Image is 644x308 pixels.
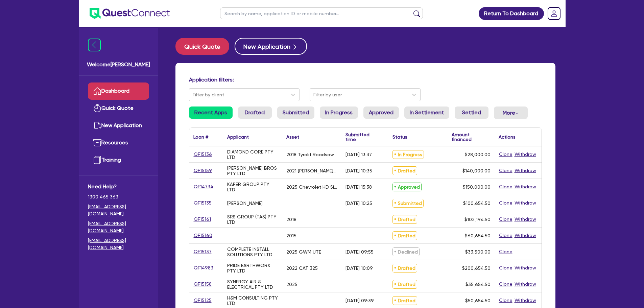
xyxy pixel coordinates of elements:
div: Asset [286,135,299,139]
span: Submitted [392,199,424,208]
div: [DATE] 10:25 [345,200,372,206]
div: [DATE] 09:39 [345,298,374,303]
span: In Progress [392,150,424,159]
a: QF15136 [193,150,212,158]
button: Dropdown toggle [494,106,528,119]
span: $50,654.50 [465,298,491,303]
span: $28,000.00 [465,152,491,157]
a: QF15135 [193,199,212,207]
div: 2018 [286,217,296,222]
button: Clone [499,280,513,288]
span: Drafted [392,264,417,273]
span: $60,654.50 [465,233,491,238]
button: Withdraw [514,264,536,272]
button: Clone [499,264,513,272]
button: Withdraw [514,297,536,304]
div: COMPLETE INSTALL SOLUTIONS PTY LTD [227,246,278,257]
a: Submitted [277,106,314,119]
span: Drafted [392,215,417,224]
button: Clone [499,215,513,223]
div: 2018 Tyrolit Roadsaw [286,152,334,157]
a: In Settlement [404,106,449,119]
div: SYNERGY AIR & ELECTRICAL PTY LTD [227,279,278,290]
div: Submitted time [345,132,378,142]
button: Withdraw [514,183,536,191]
div: [DATE] 10:35 [345,168,372,173]
img: resources [93,139,101,147]
button: Clone [499,167,513,174]
img: quick-quote [93,104,101,112]
span: $140,000.00 [462,168,491,173]
span: 1300 465 363 [88,193,149,200]
button: Withdraw [514,150,536,158]
span: $150,000.00 [463,184,491,190]
span: Welcome [PERSON_NAME] [87,61,150,69]
div: [PERSON_NAME] [227,200,263,206]
a: [EMAIL_ADDRESS][DOMAIN_NAME] [88,237,149,251]
a: Quick Quote [88,100,149,117]
button: Clone [499,232,513,239]
span: Approved [392,183,422,191]
span: $33,500.00 [465,249,491,255]
div: 2025 [286,282,297,287]
div: [PERSON_NAME] BROS PTY LTD [227,165,278,176]
div: 2021 [PERSON_NAME] Actors 2658 [286,168,337,173]
button: Withdraw [514,215,536,223]
a: Resources [88,134,149,151]
h4: Application filters: [189,76,542,83]
a: New Application [88,117,149,134]
span: $102,194.50 [464,217,491,222]
div: 2022 CAT 325 [286,265,318,271]
button: Clone [499,199,513,207]
a: QF15161 [193,215,211,223]
a: QF15160 [193,232,213,239]
div: Amount financed [452,132,491,142]
button: Withdraw [514,199,536,207]
a: QF15159 [193,167,212,174]
div: 2025 GWM UTE [286,249,321,255]
div: Actions [499,135,516,139]
a: [EMAIL_ADDRESS][DOMAIN_NAME] [88,203,149,217]
a: [EMAIL_ADDRESS][DOMAIN_NAME] [88,220,149,234]
span: Drafted [392,280,417,289]
span: $35,654.50 [466,282,491,287]
span: Declined [392,247,420,256]
a: QF14983 [193,264,214,272]
img: training [93,156,101,164]
span: Drafted [392,231,417,240]
img: new-application [93,121,101,129]
a: Return To Dashboard [479,7,544,20]
div: H&M CONSULTING PTY LTD [227,295,278,306]
div: [DATE] 09:55 [345,249,374,255]
button: Clone [499,297,513,304]
a: Drafted [238,106,272,119]
a: Dropdown toggle [545,5,563,22]
div: [DATE] 15:38 [345,184,372,190]
button: Withdraw [514,167,536,174]
div: SRS GROUP (TAS) PTY LTD [227,214,278,225]
img: icon-menu-close [88,39,101,51]
a: Approved [363,106,399,119]
span: Drafted [392,296,417,305]
a: QF15125 [193,297,212,304]
div: [DATE] 10:09 [345,265,373,271]
span: Need Help? [88,183,149,191]
button: Quick Quote [175,38,229,55]
a: Recent Apps [189,106,233,119]
a: In Progress [320,106,358,119]
div: Status [392,135,407,139]
a: QF14734 [193,183,214,191]
button: New Application [235,38,307,55]
a: Quick Quote [175,38,235,55]
button: Clone [499,248,513,256]
div: DIAMOND CORE PTY LTD [227,149,278,160]
div: PRIDE EARTHWORX PTY LTD [227,263,278,274]
a: Settled [455,106,488,119]
span: $100,654.50 [463,200,491,206]
button: Withdraw [514,232,536,239]
div: Applicant [227,135,249,139]
div: 2025 Chevrolet HD Silverado [286,184,337,190]
div: 2015 [286,233,296,238]
button: Clone [499,183,513,191]
div: Loan # [193,135,208,139]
